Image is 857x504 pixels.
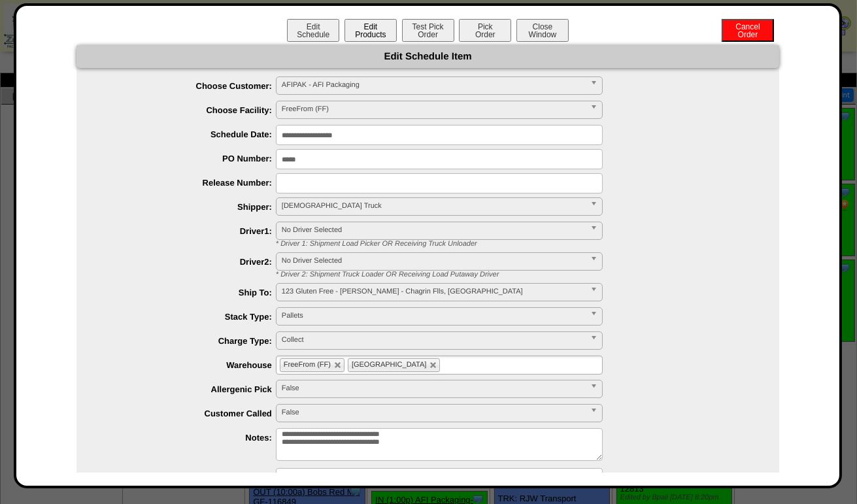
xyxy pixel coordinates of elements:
[282,198,585,214] span: [DEMOGRAPHIC_DATA] Truck
[103,178,276,188] label: Release Number:
[282,332,585,348] span: Collect
[103,81,276,91] label: Choose Customer:
[103,384,276,394] label: Allergenic Pick
[103,336,276,346] label: Charge Type:
[103,202,276,212] label: Shipper:
[282,101,585,117] span: FreeFrom (FF)
[103,360,276,370] label: Warehouse
[282,308,585,324] span: Pallets
[344,19,397,42] button: EditProducts
[282,77,585,93] span: AFIPAK - AFI Packaging
[103,105,276,115] label: Choose Facility:
[103,129,276,139] label: Schedule Date:
[103,312,276,322] label: Stack Type:
[402,19,454,42] button: Test PickOrder
[282,222,585,238] span: No Driver Selected
[516,19,569,42] button: CloseWindow
[266,240,779,248] div: * Driver 1: Shipment Load Picker OR Receiving Truck Unloader
[103,226,276,236] label: Driver1:
[103,288,276,297] label: Ship To:
[76,45,779,68] div: Edit Schedule Item
[515,29,570,39] a: CloseWindow
[287,19,339,42] button: EditSchedule
[284,361,331,369] span: FreeFrom (FF)
[103,154,276,163] label: PO Number:
[352,361,427,369] span: [GEOGRAPHIC_DATA]
[282,253,585,269] span: No Driver Selected
[266,271,779,278] div: * Driver 2: Shipment Truck Loader OR Receiving Load Putaway Driver
[282,284,585,299] span: 123 Gluten Free - [PERSON_NAME] - Chagrin Flls, [GEOGRAPHIC_DATA]
[103,409,276,418] label: Customer Called
[722,19,774,42] button: CancelOrder
[459,19,511,42] button: PickOrder
[282,405,585,420] span: False
[103,433,276,443] label: Notes:
[282,380,585,396] span: False
[103,257,276,267] label: Driver2:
